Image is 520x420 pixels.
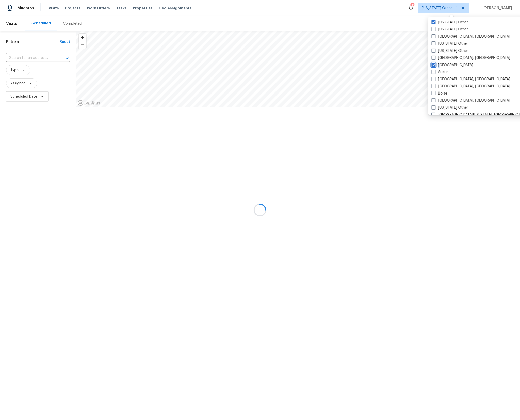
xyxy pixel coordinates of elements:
[78,100,100,106] a: Mapbox homepage
[432,41,468,46] label: [US_STATE] Other
[432,27,468,32] label: [US_STATE] Other
[432,63,473,68] label: [GEOGRAPHIC_DATA]
[432,48,468,53] label: [US_STATE] Other
[432,84,510,89] label: [GEOGRAPHIC_DATA], [GEOGRAPHIC_DATA]
[432,91,447,96] label: Boise
[432,98,510,103] label: [GEOGRAPHIC_DATA], [GEOGRAPHIC_DATA]
[432,77,510,82] label: [GEOGRAPHIC_DATA], [GEOGRAPHIC_DATA]
[79,41,86,49] span: Zoom out
[432,34,510,39] label: [GEOGRAPHIC_DATA], [GEOGRAPHIC_DATA]
[432,20,468,25] label: [US_STATE] Other
[432,70,449,75] label: Austin
[79,41,86,49] button: Zoom out
[432,55,510,60] label: [GEOGRAPHIC_DATA], [GEOGRAPHIC_DATA]
[79,34,86,41] button: Zoom in
[432,105,468,110] label: [US_STATE] Other
[411,3,414,8] div: 110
